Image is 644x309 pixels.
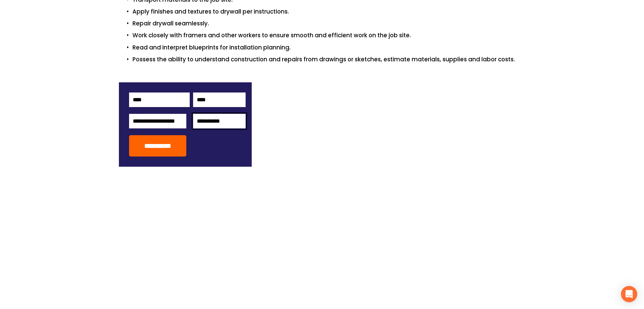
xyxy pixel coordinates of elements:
p: Read and interpret blueprints for installation planning. [132,43,525,52]
p: Possess the ability to understand construction and repairs from drawings or sketches, estimate ma... [132,55,525,64]
div: Open Intercom Messenger [621,286,637,302]
p: Apply finishes and textures to drywall per instructions. [132,7,525,16]
p: Repair drywall seamlessly. [132,19,525,28]
p: Work closely with framers and other workers to ensure smooth and efficient work on the job site. [132,31,525,40]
